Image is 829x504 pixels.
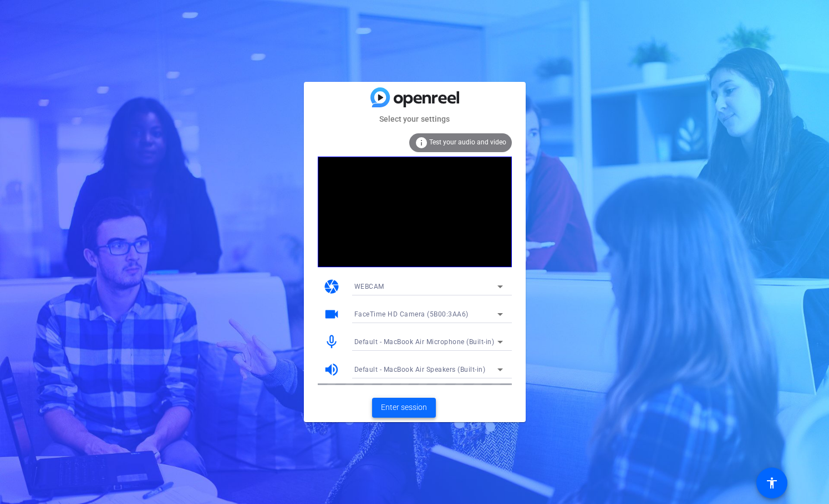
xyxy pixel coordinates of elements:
[354,283,384,290] span: WEBCAM
[354,310,469,318] span: FaceTime HD Camera (5B00:3AA6)
[323,334,340,350] mat-icon: mic_none
[370,87,459,107] img: blue-gradient.svg
[354,366,486,373] span: Default - MacBook Air Speakers (Built-in)
[304,113,526,125] mat-card-subtitle: Select your settings
[372,398,436,418] button: Enter session
[765,476,779,490] mat-icon: accessibility
[415,136,428,149] mat-icon: info
[381,402,427,413] span: Enter session
[429,138,506,146] span: Test your audio and video
[323,278,340,295] mat-icon: camera
[323,306,340,323] mat-icon: videocam
[354,338,495,346] span: Default - MacBook Air Microphone (Built-in)
[323,361,340,378] mat-icon: volume_up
